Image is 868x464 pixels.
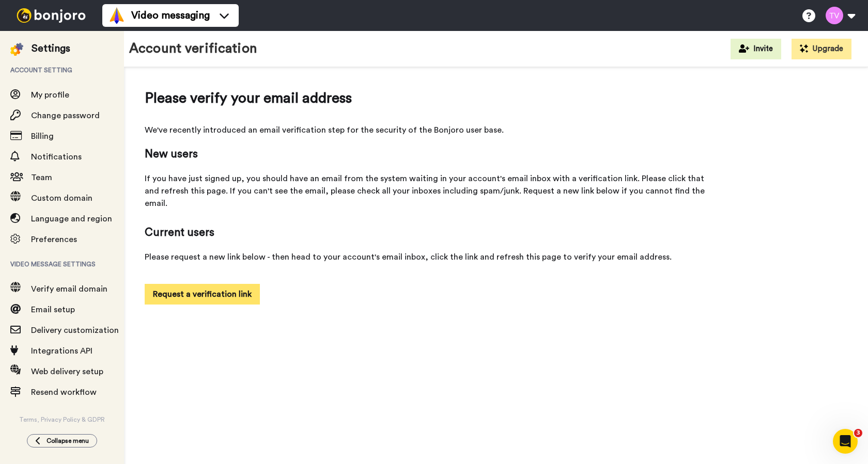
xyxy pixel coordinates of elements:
span: Resend workflow [31,388,97,396]
span: Video messaging [131,8,210,23]
h1: Account verification [129,41,257,56]
span: Please request a new link below - then head to your account's email inbox, click the link and ref... [145,251,713,263]
span: We've recently introduced an email verification step for the security of the Bonjoro user base. [145,124,713,136]
span: Verify email domain [31,285,107,293]
button: Collapse menu [27,434,97,447]
button: Request a verification link [145,284,260,305]
span: Email setup [31,306,75,314]
span: Web delivery setup [31,367,103,376]
span: Current users [145,225,713,241]
button: Invite [731,39,781,59]
img: settings-colored.svg [10,43,23,56]
img: bj-logo-header-white.svg [12,8,90,23]
span: If you have just signed up, you should have an email from the system waiting in your account's em... [145,172,713,210]
span: Collapse menu [47,437,89,445]
span: Notifications [31,153,82,161]
span: Please verify your email address [145,88,713,108]
span: 3 [854,429,862,437]
span: My profile [31,91,69,99]
span: Change password [31,111,100,120]
span: Team [31,173,52,182]
span: Custom domain [31,194,92,202]
span: Preferences [31,235,77,244]
button: Upgrade [792,39,851,59]
span: Delivery customization [31,326,119,334]
iframe: Intercom live chat [833,429,858,454]
span: New users [145,147,713,162]
div: Settings [32,41,70,56]
span: Integrations API [31,347,92,355]
span: Billing [31,132,54,140]
img: vm-color.svg [109,7,125,24]
span: Language and region [31,215,112,223]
